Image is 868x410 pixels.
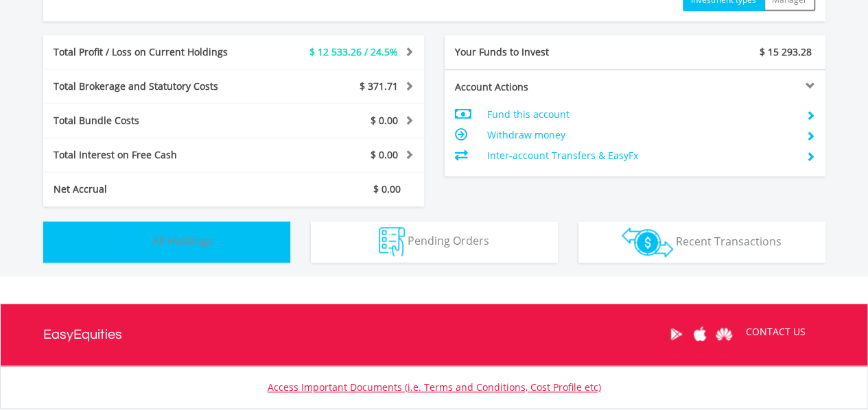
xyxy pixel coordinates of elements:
span: $ 0.00 [373,182,401,195]
td: Withdraw money [486,125,795,145]
div: Total Profit / Loss on Current Holdings [43,45,266,59]
a: Access Important Documents (i.e. Terms and Conditions, Cost Profile etc) [268,381,601,394]
a: EasyEquities [43,304,122,365]
span: All Holdings [152,233,213,248]
div: Total Bundle Costs [43,114,266,128]
div: Your Funds to Invest [445,45,635,59]
div: Account Actions [445,80,635,94]
img: holdings-wht.png [120,227,150,256]
span: $ 0.00 [371,148,398,161]
span: $ 15 293.28 [760,45,812,58]
button: Pending Orders [311,221,558,263]
td: Fund this account [486,104,795,125]
img: pending_instructions-wht.png [379,227,405,256]
span: $ 0.00 [371,114,398,127]
div: Total Interest on Free Cash [43,148,266,162]
button: Recent Transactions [578,221,825,263]
div: Net Accrual [43,182,266,196]
a: CONTACT US [736,313,815,351]
img: transactions-zar-wht.png [622,227,673,257]
a: Apple [688,313,712,355]
a: Huawei [712,313,736,355]
button: All Holdings [43,221,290,263]
td: Inter-account Transfers & EasyFx [486,145,795,166]
span: Pending Orders [408,233,489,248]
span: $ 12 533.26 / 24.5% [309,45,398,58]
a: Google Play [664,313,688,355]
span: Recent Transactions [676,233,782,248]
span: $ 371.71 [360,80,398,93]
div: Total Brokerage and Statutory Costs [43,80,266,93]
